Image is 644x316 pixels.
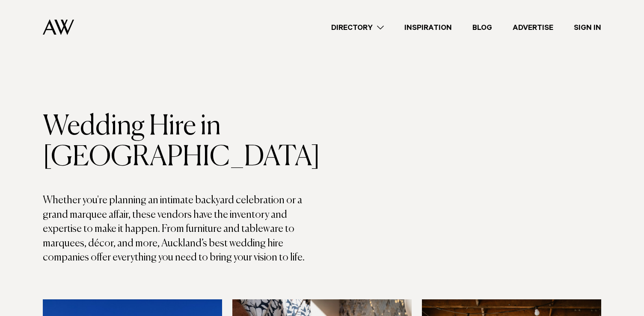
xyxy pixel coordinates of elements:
a: Inspiration [394,22,462,33]
a: Advertise [502,22,564,33]
img: Auckland Weddings Logo [43,19,74,35]
a: Sign In [564,22,611,33]
p: Whether you're planning an intimate backyard celebration or a grand marquee affair, these vendors... [43,193,322,265]
a: Directory [321,22,394,33]
a: Blog [462,22,502,33]
h1: Wedding Hire in [GEOGRAPHIC_DATA] [43,111,322,173]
